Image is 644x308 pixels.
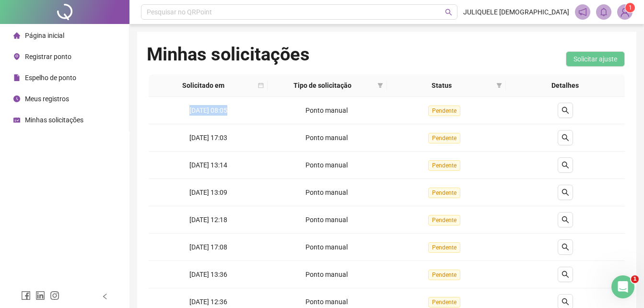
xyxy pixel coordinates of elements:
[506,74,625,97] th: Detalhes
[189,216,227,224] span: [DATE] 12:18
[494,78,504,93] span: filter
[463,7,569,17] span: JULIQUELE [DEMOGRAPHIC_DATA]
[305,161,348,169] span: Ponto manual
[428,188,460,198] span: Pendente
[496,83,502,88] span: filter
[189,107,227,114] span: [DATE] 08:05
[562,298,569,306] span: search
[189,189,227,196] span: [DATE] 13:09
[305,107,348,114] span: Ponto manual
[305,216,348,224] span: Ponto manual
[618,5,632,19] img: 88757
[25,53,71,60] span: Registrar ponto
[35,291,45,300] span: linkedin
[21,291,31,300] span: facebook
[25,95,69,103] span: Meus registros
[428,133,460,143] span: Pendente
[562,243,569,251] span: search
[258,83,264,88] span: calendar
[625,3,635,12] sup: Atualize o seu contato no menu Meus Dados
[562,271,569,278] span: search
[428,215,460,225] span: Pendente
[428,270,460,280] span: Pendente
[13,117,20,123] span: schedule
[428,106,460,116] span: Pendente
[189,271,227,278] span: [DATE] 13:36
[377,83,383,88] span: filter
[13,95,20,102] span: clock-circle
[25,32,64,39] span: Página inicial
[13,74,20,81] span: file
[13,32,20,39] span: home
[189,298,227,306] span: [DATE] 12:36
[445,9,452,16] span: search
[629,4,632,11] span: 1
[271,80,373,91] span: Tipo de solicitação
[50,291,59,300] span: instagram
[375,78,385,93] span: filter
[25,74,76,82] span: Espelho de ponto
[305,298,348,306] span: Ponto manual
[599,8,608,16] span: bell
[611,275,634,298] iframe: Intercom live chat
[562,107,569,114] span: search
[562,189,569,196] span: search
[578,8,587,16] span: notification
[13,53,20,60] span: environment
[305,271,348,278] span: Ponto manual
[102,293,108,300] span: left
[631,275,639,283] span: 1
[562,134,569,142] span: search
[256,78,266,93] span: calendar
[147,43,310,65] h1: Minhas solicitações
[391,80,492,91] span: Status
[189,134,227,142] span: [DATE] 17:03
[305,243,348,251] span: Ponto manual
[152,80,254,91] span: Solicitado em
[428,160,460,171] span: Pendente
[562,161,569,169] span: search
[189,243,227,251] span: [DATE] 17:08
[562,216,569,224] span: search
[566,51,625,67] button: Solicitar ajuste
[428,242,460,253] span: Pendente
[305,189,348,196] span: Ponto manual
[574,54,617,64] span: Solicitar ajuste
[25,116,83,124] span: Minhas solicitações
[428,297,460,308] span: Pendente
[189,161,227,169] span: [DATE] 13:14
[305,134,348,142] span: Ponto manual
